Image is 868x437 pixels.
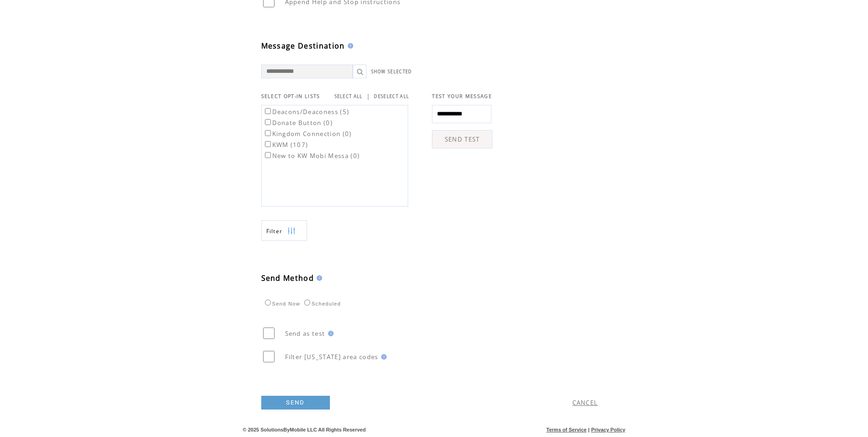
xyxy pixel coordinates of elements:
[314,275,322,281] img: help.gif
[263,108,350,116] label: Deacons/Deaconess (5)
[265,130,271,136] input: Kingdom Connection (0)
[263,301,300,306] label: Send Now
[285,353,378,361] span: Filter [US_STATE] area codes
[572,399,598,407] a: CANCEL
[261,41,345,51] span: Message Destination
[265,300,271,306] input: Send Now
[261,273,314,283] span: Send Method
[263,130,352,138] label: Kingdom Connection (0)
[266,227,283,235] span: Show filters
[378,354,387,360] img: help.gif
[325,331,334,336] img: help.gif
[302,301,341,306] label: Scheduled
[261,93,320,99] span: SELECT OPT-IN LISTS
[432,130,492,148] a: SEND TEST
[287,221,296,241] img: filters.png
[546,427,587,432] a: Terms of Service
[285,329,325,338] span: Send as test
[591,427,625,432] a: Privacy Policy
[304,300,310,306] input: Scheduled
[432,93,492,99] span: TEST YOUR MESSAGE
[371,69,412,75] a: SHOW SELECTED
[265,119,271,125] input: Donate Button (0)
[263,119,333,127] label: Donate Button (0)
[334,93,363,99] a: SELECT ALL
[588,427,589,432] span: |
[261,220,307,241] a: Filter
[345,43,353,49] img: help.gif
[261,396,330,410] a: SEND
[265,152,271,158] input: New to KW Mobi Messa (0)
[263,152,360,160] label: New to KW Mobi Messa (0)
[263,141,308,149] label: KWM (107)
[243,427,366,432] span: © 2025 SolutionsByMobile LLC All Rights Reserved
[265,108,271,114] input: Deacons/Deaconess (5)
[367,92,370,100] span: |
[374,93,409,99] a: DESELECT ALL
[265,141,271,147] input: KWM (107)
